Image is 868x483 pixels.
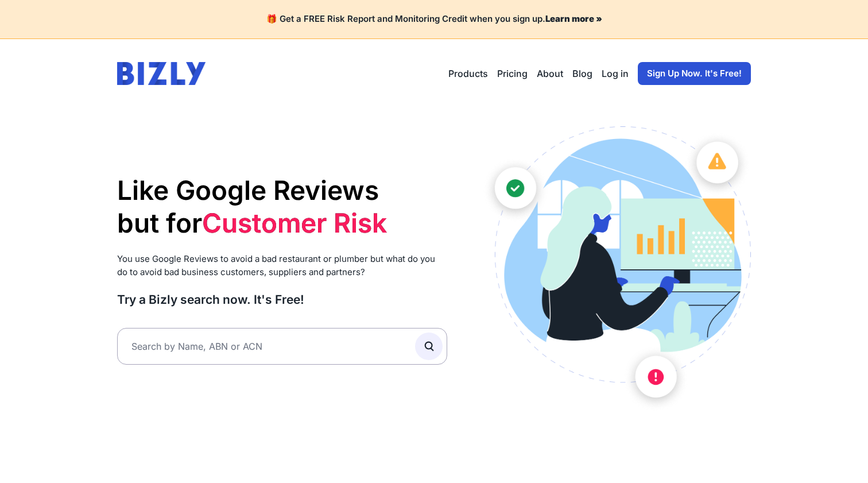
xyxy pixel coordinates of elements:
a: Learn more » [545,13,602,24]
a: Sign Up Now. It's Free! [638,62,751,85]
h4: 🎁 Get a FREE Risk Report and Monitoring Credit when you sign up. [14,14,854,25]
h3: Try a Bizly search now. It's Free! [117,292,447,307]
h1: Like Google Reviews but for [117,174,447,240]
a: Log in [602,67,629,80]
a: About [537,67,563,80]
a: Blog [572,67,592,80]
input: Search by Name, ABN or ACN [117,328,447,365]
button: Products [448,67,488,80]
li: Customer Risk [202,200,387,233]
a: Pricing [497,67,528,80]
p: You use Google Reviews to avoid a bad restaurant or plumber but what do you do to avoid bad busin... [117,253,447,279]
li: Supplier Risk [202,233,387,266]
